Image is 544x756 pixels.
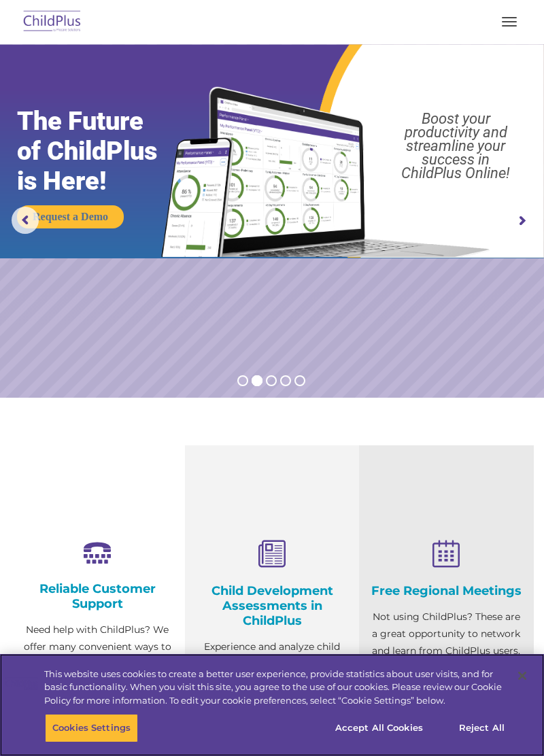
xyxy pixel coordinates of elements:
button: Accept All Cookies [328,714,430,742]
h4: Reliable Customer Support [20,581,175,611]
p: Experience and analyze child assessments and Head Start data management in one system with zero c... [195,638,350,740]
button: Close [507,661,537,691]
div: This website uses cookies to create a better user experience, provide statistics about user visit... [44,668,506,708]
p: Need help with ChildPlus? We offer many convenient ways to contact our amazing Customer Support r... [20,621,175,740]
a: Request a Demo [17,205,124,228]
rs-layer: Boost your productivity and streamline your success in ChildPlus Online! [375,112,537,180]
button: Cookies Settings [45,714,138,742]
h4: Child Development Assessments in ChildPlus [195,583,350,628]
h4: Free Regional Meetings [369,583,524,598]
img: ChildPlus by Procare Solutions [20,6,84,38]
button: Reject All [439,714,524,742]
rs-layer: The Future of ChildPlus is Here! [17,106,190,196]
p: Not using ChildPlus? These are a great opportunity to network and learn from ChildPlus users. Fin... [369,608,524,710]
